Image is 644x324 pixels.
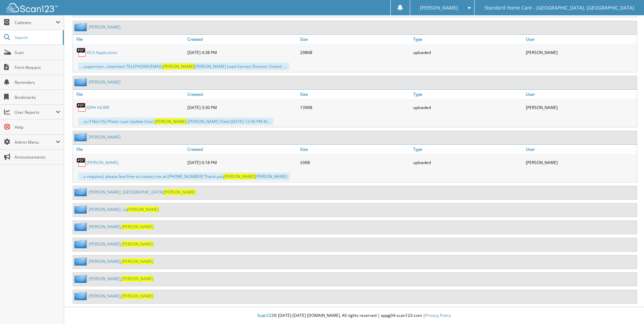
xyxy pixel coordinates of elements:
a: HCA Application [87,50,117,55]
span: [PERSON_NAME] [420,6,458,10]
iframe: Chat Widget [610,291,644,324]
span: [PERSON_NAME] [127,206,159,212]
img: folder2.png [74,240,89,248]
div: 139KB [298,101,411,114]
span: [PERSON_NAME] [122,224,153,230]
span: [PERSON_NAME] [154,119,186,124]
span: Scan [15,50,60,55]
a: [PERSON_NAME],[PERSON_NAME] [89,293,153,299]
div: ...ry if Not US) Photo: Last Update User: .[PERSON_NAME] Date:[DATE] 12:40 PM Illi... [78,118,273,125]
a: Size [298,35,411,44]
img: folder2.png [74,274,89,283]
span: Reminders [15,79,60,85]
img: folder2.png [74,23,89,31]
a: Size [298,90,411,99]
a: [PERSON_NAME] [89,79,121,85]
div: 298KB [298,46,411,59]
span: Search [15,35,59,40]
div: [DATE] 3:30 PM [186,101,298,114]
img: folder2.png [74,78,89,86]
a: File [73,145,186,154]
span: [PERSON_NAME] [164,189,196,195]
div: 33KB [298,156,411,169]
div: [PERSON_NAME] [524,46,637,59]
a: Type [411,145,524,154]
div: ...s required, please feel free to contact me at [PHONE_NUMBER] Thank you [PERSON_NAME] [78,173,290,180]
a: [PERSON_NAME],[PERSON_NAME] [89,224,153,230]
div: uploaded [411,156,524,169]
div: uploaded [411,46,524,59]
span: Announcements [15,154,60,160]
span: [PERSON_NAME] [122,276,153,282]
a: User [524,35,637,44]
div: [PERSON_NAME] [524,101,637,114]
span: Scan123 [257,312,274,318]
a: [PERSON_NAME],[PERSON_NAME] [89,276,153,282]
a: [PERSON_NAME],[PERSON_NAME] [89,258,153,264]
span: [PERSON_NAME] [122,258,153,264]
a: [PERSON_NAME],[PERSON_NAME] [89,241,153,247]
a: Created [186,145,298,154]
img: PDF.png [76,102,87,112]
a: Type [411,35,524,44]
a: Size [298,145,411,154]
img: scan123-logo-white.svg [7,3,58,12]
div: [DATE] 4:38 PM [186,46,298,59]
a: [PERSON_NAME] [89,134,121,140]
a: User [524,145,637,154]
a: Created [186,35,298,44]
span: Help [15,124,60,130]
div: [PERSON_NAME] [524,156,637,169]
img: folder2.png [74,222,89,231]
span: User Reports [15,109,56,115]
span: Form Request [15,65,60,70]
a: [PERSON_NAME], [GEOGRAPHIC_DATA][PERSON_NAME] [89,189,196,195]
a: Created [186,90,298,99]
span: [PERSON_NAME] [122,241,153,247]
span: [PERSON_NAME] [223,174,255,179]
a: File [73,35,186,44]
img: folder2.png [74,188,89,196]
span: Bookmarks [15,94,60,100]
img: folder2.png [74,133,89,141]
a: User [524,90,637,99]
a: [PERSON_NAME] [87,160,118,165]
div: © [DATE]-[DATE] [DOMAIN_NAME]. All rights reserved | appg04-scan123-com | [64,307,644,324]
img: folder2.png [74,257,89,266]
a: [PERSON_NAME], La[PERSON_NAME] [89,206,159,212]
a: Type [411,90,524,99]
div: ...supervisor, coworker) TELEPHONE/EMAIL [PERSON_NAME] Lead Service Director United .... [78,62,289,70]
a: [PERSON_NAME] [89,24,121,30]
a: IDPH HCWR [87,105,109,110]
img: folder2.png [74,205,89,214]
img: PDF.png [76,47,87,57]
span: Admin Menu [15,139,56,145]
div: uploaded [411,101,524,114]
a: Privacy Policy [425,312,451,318]
span: Cabinets [15,20,56,25]
span: Standard Home Care - [GEOGRAPHIC_DATA], [GEOGRAPHIC_DATA] [484,6,634,10]
a: File [73,90,186,99]
img: folder2.png [74,292,89,300]
span: [PERSON_NAME] [122,293,153,299]
span: [PERSON_NAME] [162,64,194,69]
div: [DATE] 6:18 PM [186,156,298,169]
img: PDF.png [76,157,87,167]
